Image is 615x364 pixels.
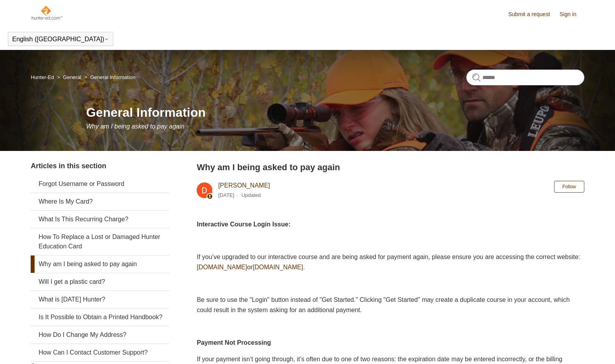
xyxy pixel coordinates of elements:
a: Why am I being asked to pay again [31,256,169,273]
a: General [63,74,81,80]
a: [DOMAIN_NAME] [197,264,247,270]
span: or [247,264,252,270]
button: Follow Article [554,181,584,193]
li: Updated [241,192,261,198]
h2: Why am I being asked to pay again [197,161,584,174]
a: Will I get a plastic card? [31,273,169,290]
a: How Do I Change My Address? [31,326,169,344]
a: [PERSON_NAME] [218,182,270,189]
a: What Is This Recurring Charge? [31,211,169,228]
a: General Information [90,74,135,80]
a: Sign in [560,10,584,18]
input: Search [466,70,584,85]
span: Articles in this section [31,162,106,170]
a: What is [DATE] Hunter? [31,291,169,308]
a: Submit a request [508,10,558,18]
span: If you’ve upgraded to our interactive course and are being asked for payment again, please ensure... [197,254,580,260]
a: How Can I Contact Customer Support? [31,344,169,361]
span: Why am I being asked to pay again [86,123,184,130]
strong: Payment Not Processing [197,339,271,346]
h1: General Information [86,103,584,122]
time: 04/08/2025, 10:13 [218,192,234,198]
button: English ([GEOGRAPHIC_DATA]) [12,36,109,43]
span: Be sure to use the "Login" button instead of "Get Started." Clicking "Get Started" may create a d... [197,296,569,313]
li: General [55,74,83,80]
a: Where Is My Card? [31,193,169,210]
span: . [303,264,305,270]
a: Hunter-Ed [31,74,54,80]
img: Hunter-Ed Help Center home page [31,5,63,20]
a: How To Replace a Lost or Damaged Hunter Education Card [31,228,169,255]
a: [DOMAIN_NAME] [253,264,303,270]
a: Forgot Username or Password [31,175,169,193]
strong: Interactive Course Login Issue: [197,221,290,228]
li: Hunter-Ed [31,74,55,80]
a: Is It Possible to Obtain a Printed Handbook? [31,309,169,326]
li: General Information [83,74,135,80]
